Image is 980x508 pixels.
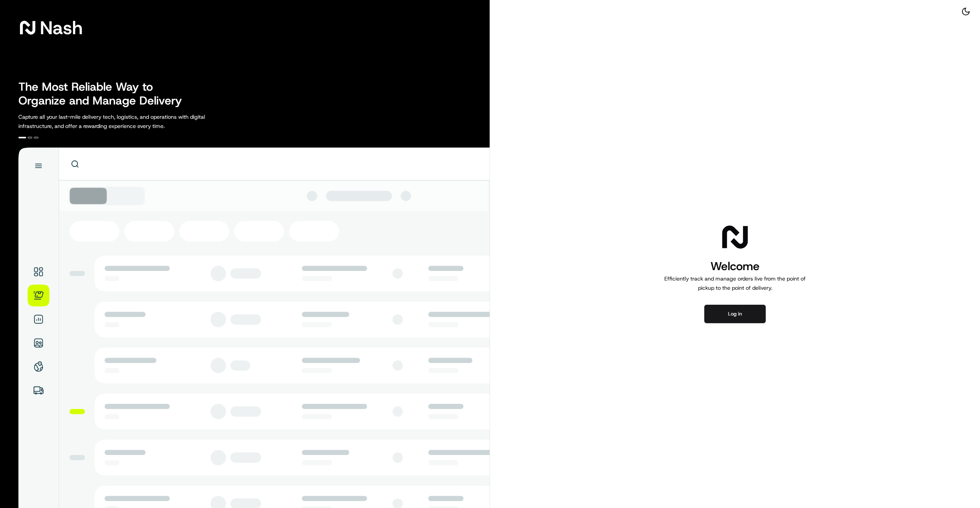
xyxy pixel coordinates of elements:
button: Log in [704,305,766,323]
p: Capture all your last-mile delivery tech, logistics, and operations with digital infrastructure, ... [18,112,240,131]
p: Efficiently track and manage orders live from the point of pickup to the point of delivery. [661,274,809,292]
h1: Welcome [661,259,809,274]
h2: The Most Reliable Way to Organize and Manage Delivery [18,80,190,108]
span: Nash [40,20,83,35]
